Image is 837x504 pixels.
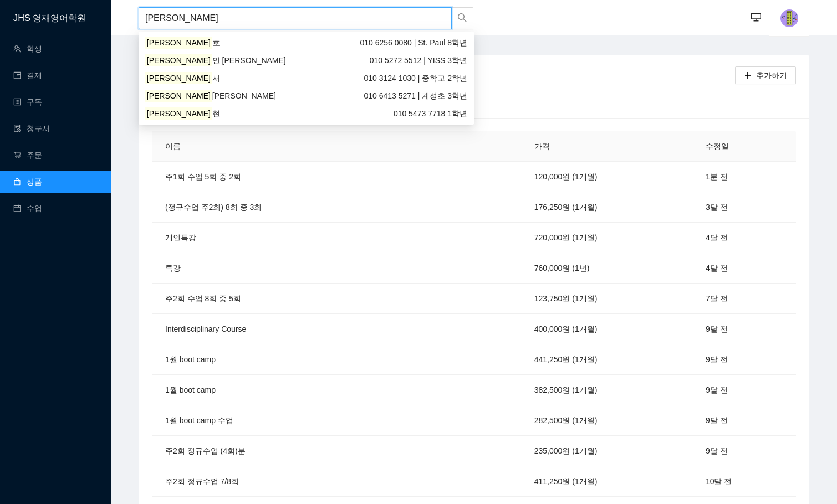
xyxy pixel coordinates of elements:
td: 4달 전 [692,223,796,253]
th: 수정일 [692,131,796,162]
button: search [451,7,473,29]
td: 176,250원 (1개월) [521,192,692,223]
td: 9달 전 [692,405,796,436]
td: 282,500원 (1개월) [521,405,692,436]
td: (정규수업 주2회) 8회 중 3회 [152,192,470,223]
a: wallet결제 [13,71,42,80]
h2: 상품 [152,64,735,87]
a: profile구독 [13,97,42,106]
a: shopping상품 [13,177,42,186]
button: plus추가하기 [735,66,796,84]
td: 주2회 정규수업 7/8회 [152,466,470,497]
td: 9달 전 [692,436,796,466]
span: search [457,13,467,24]
td: 10달 전 [692,466,796,497]
td: 3달 전 [692,192,796,223]
td: 1월 boot camp [152,375,470,405]
td: 120,000원 (1개월) [521,162,692,192]
th: 가격 [521,131,692,162]
td: 400,000원 (1개월) [521,314,692,344]
td: 9달 전 [692,375,796,405]
td: 1월 boot camp 수업 [152,405,470,436]
td: 760,000원 (1년) [521,253,692,284]
span: desktop [751,12,761,24]
td: 주2회 수업 8회 중 5회 [152,284,470,314]
td: 9달 전 [692,344,796,375]
td: 235,000원 (1개월) [521,436,692,466]
button: desktop [745,7,767,29]
td: 382,500원 (1개월) [521,375,692,405]
span: 추가하기 [756,69,787,81]
td: 123,750원 (1개월) [521,284,692,314]
td: 411,250원 (1개월) [521,466,692,497]
td: 개인특강 [152,223,470,253]
td: 720,000원 (1개월) [521,223,692,253]
td: 7달 전 [692,284,796,314]
td: 1분 전 [692,162,796,192]
a: shopping-cart주문 [13,151,42,160]
a: file-done청구서 [13,124,50,133]
td: 1월 boot camp [152,344,470,375]
span: plus [744,71,752,80]
th: 이름 [152,131,470,162]
input: 학생명 또는 보호자 핸드폰번호로 검색하세요 [139,7,452,29]
div: 모든 상품 [152,96,190,110]
td: 특강 [152,253,470,284]
a: calendar수업 [13,204,42,213]
td: 441,250원 (1개월) [521,344,692,375]
img: photo.jpg [780,9,798,27]
td: 주2회 정규수업 (4회)분 [152,436,470,466]
td: 9달 전 [692,314,796,344]
td: Interdisciplinary Course [152,314,470,344]
td: 4달 전 [692,253,796,284]
a: team학생 [13,44,42,53]
td: 주1회 수업 5회 중 2회 [152,162,470,192]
